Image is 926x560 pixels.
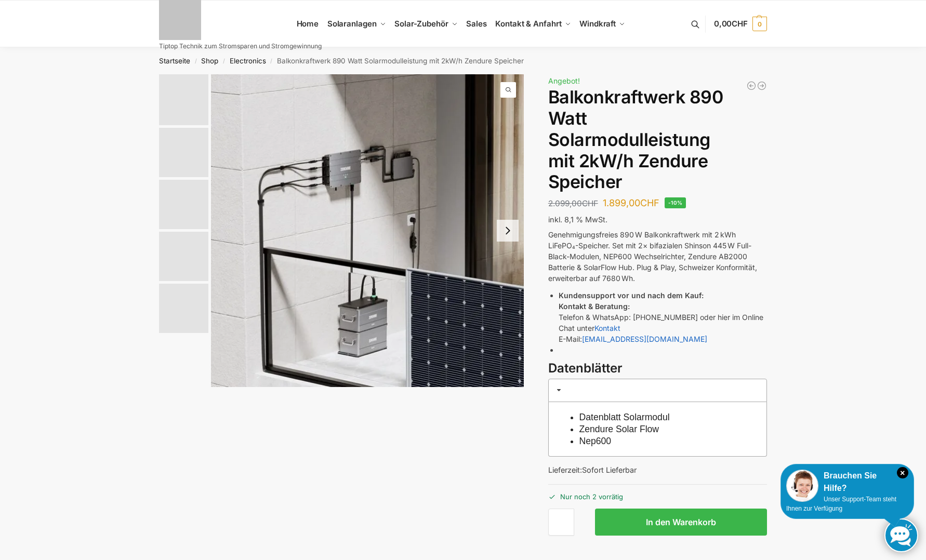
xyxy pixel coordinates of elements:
div: Brauchen Sie Hilfe? [786,470,908,495]
img: Anschlusskabel-3meter_schweizer-stecker [159,128,208,177]
span: / [190,57,201,65]
bdi: 2.099,00 [548,198,598,208]
a: Kontakt & Anfahrt [491,1,575,47]
p: Genehmigungsfreies 890 W Balkonkraftwerk mit 2 kWh LiFePO₄-Speicher. Set mit 2× bifazialen Shinso... [548,229,767,284]
span: -10% [665,197,686,208]
strong: Kundensupport vor und nach dem Kauf: [559,291,704,300]
span: CHF [640,197,659,208]
img: Zendure-solar-flow-Batteriespeicher für Balkonkraftwerke [159,74,208,125]
bdi: 1.899,00 [603,197,659,208]
button: In den Warenkorb [595,509,767,536]
img: nep-microwechselrichter-600w [159,284,208,333]
button: Next slide [497,220,519,242]
a: Solar-Zubehör [390,1,462,47]
a: Electronics [230,57,266,65]
a: Balkonkraftwerk 890 Watt Solarmodulleistung mit 1kW/h Zendure Speicher [757,81,767,91]
span: CHF [582,198,598,208]
a: Shop [201,57,218,65]
a: Startseite [159,57,190,65]
span: inkl. 8,1 % MwSt. [548,215,607,224]
img: Customer service [786,470,818,502]
i: Schließen [897,467,908,478]
span: Windkraft [579,19,616,29]
span: Kontakt & Anfahrt [495,19,561,29]
p: Nur noch 2 vorrätig [548,484,767,502]
span: Sales [466,19,487,29]
img: Zendure-solar-flow-Batteriespeicher für Balkonkraftwerke [159,232,208,281]
span: 0 [752,17,767,31]
span: 0,00 [714,19,748,29]
nav: Breadcrumb [141,47,786,74]
h3: Datenblätter [548,359,767,378]
a: [EMAIL_ADDRESS][DOMAIN_NAME] [582,335,707,343]
a: Datenblatt Solarmodul [579,412,670,422]
a: Znedure solar flow Batteriespeicher fuer BalkonkraftwerkeZnedure solar flow Batteriespeicher fuer... [211,74,524,387]
span: Sofort Lieferbar [582,465,637,474]
strong: Kontakt & Beratung: [559,302,630,311]
img: Maysun [159,180,208,229]
a: Zendure Solar Flow [579,424,659,434]
span: CHF [732,19,748,29]
input: Produktmenge [548,509,574,536]
span: Solaranlagen [327,19,377,29]
span: Unser Support-Team steht Ihnen zur Verfügung [786,496,896,512]
img: Zendure-solar-flow-Batteriespeicher für Balkonkraftwerke [211,74,524,387]
span: Solar-Zubehör [394,19,448,29]
span: Lieferzeit: [548,465,637,474]
a: Solaranlagen [323,1,390,47]
a: 890/600 Watt Solarkraftwerk + 2,7 KW Batteriespeicher Genehmigungsfrei [746,81,757,91]
h1: Balkonkraftwerk 890 Watt Solarmodulleistung mit 2kW/h Zendure Speicher [548,87,767,193]
a: Nep600 [579,436,612,446]
a: Kontakt [594,324,620,332]
a: Sales [462,1,491,47]
p: Tiptop Technik zum Stromsparen und Stromgewinnung [159,43,322,49]
a: 0,00CHF 0 [714,8,767,39]
a: Windkraft [575,1,630,47]
span: Angebot! [548,76,580,85]
span: / [266,57,277,65]
span: / [218,57,229,65]
li: Telefon & WhatsApp: [PHONE_NUMBER] oder hier im Online Chat unter E-Mail: [559,290,767,344]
